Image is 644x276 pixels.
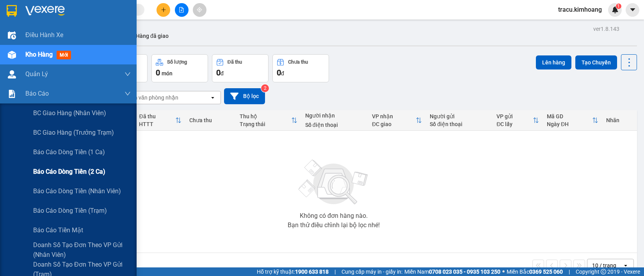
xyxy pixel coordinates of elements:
[430,121,489,127] div: Số điện thoại
[575,55,617,69] button: Tạo Chuyến
[281,70,284,77] span: đ
[288,222,380,228] div: Bạn thử điều chỉnh lại bộ lọc nhé!
[536,55,571,69] button: Lên hàng
[33,167,105,176] span: Báo cáo dòng tiền (2 ca)
[228,59,242,65] div: Đã thu
[224,88,265,104] button: Bộ lọc
[125,71,131,77] span: down
[130,27,175,45] button: Hàng đã giao
[368,110,426,131] th: Toggle SortBy
[25,89,49,98] span: Báo cáo
[175,3,189,17] button: file-add
[496,121,533,127] div: ĐC lấy
[139,113,175,119] div: Đã thu
[295,155,373,210] img: svg+xml;base64,PHN2ZyBjbGFzcz0ibGlzdC1wbHVnX19zdmciIHhtbG5zPSJodHRwOi8vd3d3LnczLm9yZy8yMDAwL3N2Zy...
[8,90,16,98] img: solution-icon
[493,110,543,131] th: Toggle SortBy
[277,68,281,77] span: 0
[57,51,71,59] span: mới
[156,68,160,77] span: 0
[569,267,570,276] span: |
[33,128,114,137] span: BC giao hàng (trưởng trạm)
[305,112,364,119] div: Người nhận
[430,113,489,119] div: Người gửi
[8,51,16,59] img: warehouse-icon
[334,267,336,276] span: |
[342,267,402,276] span: Cung cấp máy in - giấy in:
[33,240,131,260] span: Doanh số tạo đơn theo VP gửi (nhân viên)
[33,206,107,215] span: Báo cáo dòng tiền (trạm)
[161,7,166,12] span: plus
[529,269,563,275] strong: 0369 525 060
[157,3,170,17] button: plus
[272,54,329,82] button: Chưa thu0đ
[125,91,131,97] span: down
[623,262,629,269] svg: open
[25,30,63,40] span: Điều hành xe
[139,121,175,127] div: HTTT
[193,3,206,17] button: aim
[601,269,606,274] span: copyright
[305,122,364,128] div: Số điện thoại
[502,270,505,273] span: ⚪️
[33,108,106,118] span: BC giao hàng (nhân viên)
[404,267,500,276] span: Miền Nam
[300,213,368,219] div: Không có đơn hàng nào.
[240,121,291,127] div: Trạng thái
[552,5,608,14] span: tracu.kimhoang
[372,113,416,119] div: VP nhận
[189,117,232,123] div: Chưa thu
[543,110,602,131] th: Toggle SortBy
[236,110,301,131] th: Toggle SortBy
[616,4,621,9] sup: 1
[135,110,185,131] th: Toggle SortBy
[25,69,48,79] span: Quản Lý
[151,54,208,82] button: Số lượng0món
[626,3,639,17] button: caret-down
[221,70,224,77] span: đ
[295,269,329,275] strong: 1900 633 818
[612,6,619,13] img: icon-new-feature
[212,54,269,82] button: Đã thu0đ
[592,262,616,269] div: 10 / trang
[617,4,620,9] span: 1
[257,267,329,276] span: Hỗ trợ kỹ thuật:
[33,147,105,157] span: Báo cáo dòng tiền (1 ca)
[210,94,216,101] svg: open
[429,269,500,275] strong: 0708 023 035 - 0935 103 250
[8,31,16,39] img: warehouse-icon
[606,117,633,123] div: Nhãn
[7,5,17,17] img: logo-vxr
[261,84,269,92] sup: 2
[216,68,221,77] span: 0
[167,59,187,65] div: Số lượng
[593,25,619,33] div: ver 1.8.143
[507,267,563,276] span: Miền Bắc
[547,113,592,119] div: Mã GD
[288,59,308,65] div: Chưa thu
[179,7,184,12] span: file-add
[197,7,202,12] span: aim
[547,121,592,127] div: Ngày ĐH
[240,113,291,119] div: Thu hộ
[496,113,533,119] div: VP gửi
[8,70,16,78] img: warehouse-icon
[25,51,53,58] span: Kho hàng
[372,121,416,127] div: ĐC giao
[33,186,121,196] span: Báo cáo dòng tiền (nhân viên)
[162,70,173,77] span: món
[125,94,178,101] div: Chọn văn phòng nhận
[629,6,636,13] span: caret-down
[33,225,83,235] span: Báo cáo tiền mặt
